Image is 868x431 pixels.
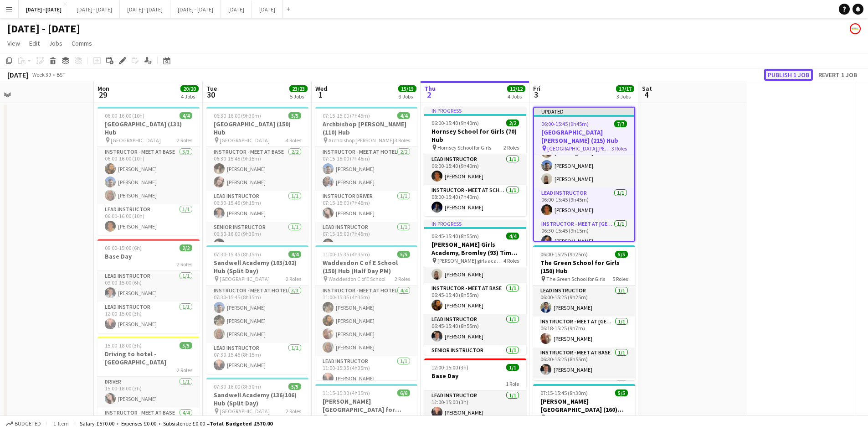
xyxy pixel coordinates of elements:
[206,286,308,343] app-card-role: Instructor - Meet at Hotel3/307:30-15:45 (8h15m)[PERSON_NAME][PERSON_NAME][PERSON_NAME]
[252,0,283,18] button: [DATE]
[286,275,301,282] span: 2 Roles
[764,69,813,81] button: Publish 1 job
[503,144,519,151] span: 2 Roles
[288,112,301,119] span: 5/5
[642,84,652,93] span: Sat
[315,147,417,191] app-card-role: Instructor - Meet at Hotel2/207:15-15:00 (7h45m)[PERSON_NAME][PERSON_NAME]
[29,39,40,47] span: Edit
[289,85,308,92] span: 23/23
[98,252,200,260] h3: Base Day
[423,89,436,100] span: 2
[424,390,526,421] app-card-role: Lead Instructor1/112:00-15:00 (3h)[PERSON_NAME]
[323,389,370,396] span: 11:15-15:30 (4h15m)
[111,137,161,144] span: [GEOGRAPHIC_DATA]
[424,314,526,345] app-card-role: Lead Instructor1/106:45-15:40 (8h55m)[PERSON_NAME]
[315,107,417,242] app-job-card: 07:15-15:00 (7h45m)4/4Archbishop [PERSON_NAME] (110) Hub Archbishop [PERSON_NAME]3 RolesInstructo...
[540,251,588,258] span: 06:00-15:25 (9h25m)
[45,37,66,49] a: Jobs
[206,222,308,253] app-card-role: Senior Instructor1/106:30-16:00 (9h30m)[PERSON_NAME]
[547,145,611,152] span: [GEOGRAPHIC_DATA][PERSON_NAME]
[424,358,526,421] div: 12:00-15:00 (3h)1/1Base Day1 RoleLead Instructor1/112:00-15:00 (3h)[PERSON_NAME]
[615,251,628,258] span: 5/5
[214,112,261,119] span: 06:30-16:00 (9h30m)
[397,251,410,258] span: 5/5
[288,383,301,390] span: 5/5
[533,107,635,242] app-job-card: Updated06:00-15:45 (9h45m)7/7[GEOGRAPHIC_DATA][PERSON_NAME] (215) Hub [GEOGRAPHIC_DATA][PERSON_NA...
[424,154,526,185] app-card-role: Lead Instructor1/106:00-15:40 (9h40m)[PERSON_NAME]
[506,364,519,371] span: 1/1
[120,0,170,18] button: [DATE] - [DATE]
[98,204,200,235] app-card-role: Lead Instructor1/106:00-16:00 (10h)[PERSON_NAME]
[315,245,417,380] div: 11:00-15:35 (4h35m)5/5Waddesdon C of E School (150) Hub (Half Day PM) Waddesdon C of E School2 Ro...
[206,147,308,191] app-card-role: Instructor - Meet at Base2/206:30-15:45 (9h15m)[PERSON_NAME][PERSON_NAME]
[206,259,308,275] h3: Sandwell Academy (103/102) Hub (Split Day)
[98,120,200,136] h3: [GEOGRAPHIC_DATA] (131) Hub
[205,89,217,100] span: 30
[4,37,24,49] a: View
[177,367,192,374] span: 2 Roles
[431,119,479,126] span: 06:00-15:40 (9h40m)
[206,107,308,242] div: 06:30-16:00 (9h30m)5/5[GEOGRAPHIC_DATA] (150) Hub [GEOGRAPHIC_DATA]4 RolesInstructor - Meet at Ba...
[506,119,519,126] span: 2/2
[534,219,634,250] app-card-role: Instructor - Meet at [GEOGRAPHIC_DATA]1/106:30-15:45 (9h15m)[PERSON_NAME]
[98,302,200,333] app-card-role: Lead Instructor1/112:00-15:00 (3h)[PERSON_NAME]
[532,89,540,100] span: 3
[181,93,198,100] div: 4 Jobs
[315,222,417,253] app-card-role: Lead Instructor1/107:15-15:00 (7h45m)[PERSON_NAME]
[437,144,491,151] span: Hornsey School for Girls
[220,137,270,144] span: [GEOGRAPHIC_DATA]
[315,356,417,387] app-card-role: Lead Instructor1/111:00-15:35 (4h35m)[PERSON_NAME]
[533,397,635,414] h3: [PERSON_NAME][GEOGRAPHIC_DATA] (160) Hub
[395,275,410,282] span: 2 Roles
[424,107,526,114] div: In progress
[431,364,468,371] span: 12:00-15:00 (3h)
[533,245,635,380] app-job-card: 06:00-15:25 (9h25m)5/5The Green School for Girls (150) Hub The Green School for Girls5 RolesLead ...
[98,107,200,235] app-job-card: 06:00-16:00 (10h)4/4[GEOGRAPHIC_DATA] (131) Hub [GEOGRAPHIC_DATA]2 RolesInstructor - Meet at Base...
[98,239,200,333] div: 09:00-15:00 (6h)2/2Base Day2 RolesLead Instructor1/109:00-15:00 (6h)[PERSON_NAME]Lead Instructor1...
[611,145,627,152] span: 3 Roles
[424,107,526,216] div: In progress06:00-15:40 (9h40m)2/2Hornsey School for Girls (70) Hub Hornsey School for Girls2 Role...
[105,244,142,251] span: 09:00-15:00 (6h)
[290,93,307,100] div: 5 Jobs
[98,350,200,366] h3: Driving to hotel - [GEOGRAPHIC_DATA]
[507,85,525,92] span: 12/12
[315,286,417,356] app-card-role: Instructor - Meet at Hotel4/411:00-15:35 (4h35m)[PERSON_NAME][PERSON_NAME][PERSON_NAME][PERSON_NAME]
[437,257,503,264] span: [PERSON_NAME] girls academy bromley
[170,0,221,18] button: [DATE] - [DATE]
[56,71,66,78] div: BST
[616,93,634,100] div: 3 Jobs
[395,137,410,144] span: 3 Roles
[612,275,628,282] span: 5 Roles
[30,71,53,78] span: Week 39
[329,414,395,421] span: [PERSON_NAME][GEOGRAPHIC_DATA] for Boys
[221,0,252,18] button: [DATE]
[7,70,28,79] div: [DATE]
[7,39,20,47] span: View
[329,137,394,144] span: Archbishop [PERSON_NAME]
[424,185,526,216] app-card-role: Instructor - Meet at School1/108:00-15:40 (7h40m)[PERSON_NAME]
[206,245,308,374] app-job-card: 07:30-15:45 (8h15m)4/4Sandwell Academy (103/102) Hub (Split Day) [GEOGRAPHIC_DATA]2 RolesInstruct...
[315,120,417,136] h3: Archbishop [PERSON_NAME] (110) Hub
[98,377,200,408] app-card-role: Driver1/115:00-18:00 (3h)[PERSON_NAME]
[98,147,200,204] app-card-role: Instructor - Meet at Base3/306:00-16:00 (10h)[PERSON_NAME][PERSON_NAME][PERSON_NAME]
[424,345,526,376] app-card-role: Senior Instructor1/106:45-15:40 (8h55m)
[206,391,308,407] h3: Sandwell Academy (136/106) Hub (Split Day)
[534,108,634,115] div: Updated
[508,93,525,100] div: 4 Jobs
[431,233,479,239] span: 06:45-15:40 (8h55m)
[397,112,410,119] span: 4/4
[424,220,526,227] div: In progress
[533,259,635,275] h3: The Green School for Girls (150) Hub
[534,128,634,145] h3: [GEOGRAPHIC_DATA][PERSON_NAME] (215) Hub
[424,220,526,355] app-job-card: In progress06:45-15:40 (8h55m)4/4[PERSON_NAME] Girls Academy, Bromley (93) Time Attack [PERSON_NA...
[533,286,635,317] app-card-role: Lead Instructor1/106:00-15:25 (9h25m)[PERSON_NAME]
[177,137,192,144] span: 2 Roles
[210,420,272,427] span: Total Budgeted £570.00
[615,389,628,396] span: 5/5
[180,85,199,92] span: 20/20
[315,191,417,222] app-card-role: Instructor Driver1/107:15-15:00 (7h45m)[PERSON_NAME]
[50,420,72,427] span: 1 item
